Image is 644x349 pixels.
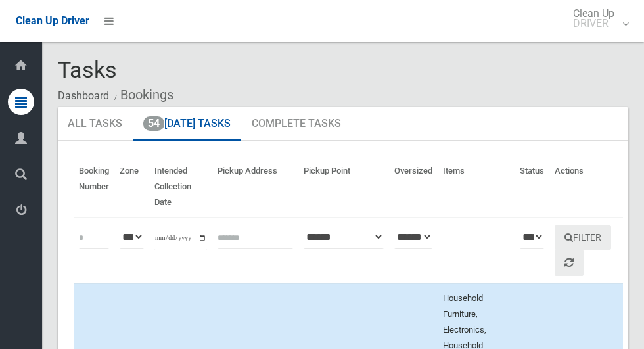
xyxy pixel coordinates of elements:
[242,107,351,141] a: Complete Tasks
[58,89,109,102] a: Dashboard
[111,83,173,107] li: Bookings
[555,225,611,250] button: Filter
[389,156,438,218] th: Oversized
[549,156,623,218] th: Actions
[298,156,389,218] th: Pickup Point
[58,57,117,83] span: Tasks
[212,156,298,218] th: Pickup Address
[16,11,89,31] a: Clean Up Driver
[74,156,114,218] th: Booking Number
[149,156,212,218] th: Intended Collection Date
[573,18,614,28] small: DRIVER
[133,107,241,141] a: 54[DATE] Tasks
[58,107,132,141] a: All Tasks
[566,9,628,28] span: Clean Up
[438,156,515,218] th: Items
[515,156,549,218] th: Status
[16,14,89,27] span: Clean Up Driver
[143,116,164,131] span: 54
[114,156,149,218] th: Zone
